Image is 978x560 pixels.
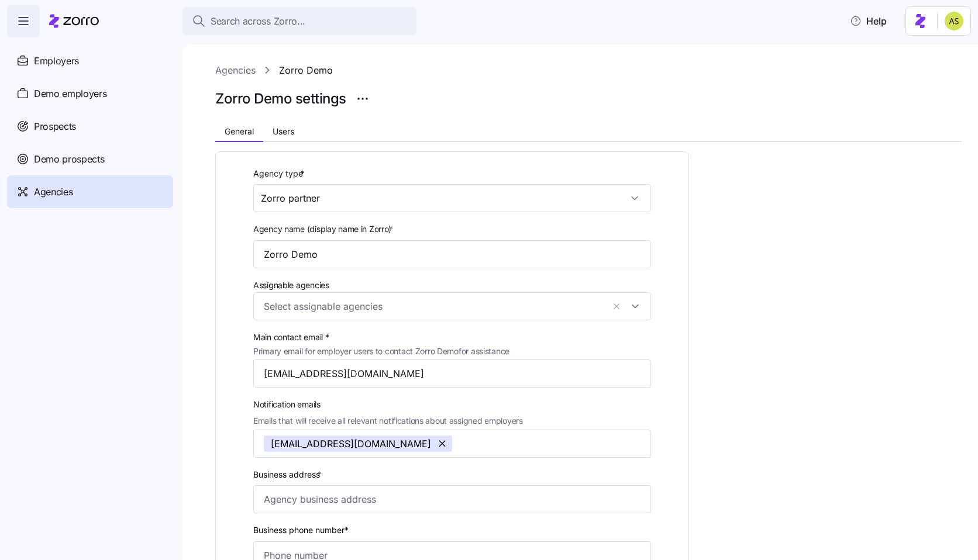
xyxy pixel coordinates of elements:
span: Notification emails [253,398,523,411]
span: Agency name (display name in Zorro) [253,223,391,236]
span: Employers [34,54,79,68]
span: Help [850,14,887,28]
button: Search across Zorro... [182,7,416,35]
span: Agencies [34,185,73,199]
input: Select agency type [253,184,651,212]
a: Demo employers [7,77,173,110]
img: 2a591ca43c48773f1b6ab43d7a2c8ce9 [945,12,963,30]
input: Type agency name [253,240,651,268]
a: Demo prospects [7,143,173,175]
span: Primary email for employer users to contact Zorro Demo for assistance [253,345,509,358]
a: Prospects [7,110,173,143]
button: Help [841,9,896,33]
a: Agencies [7,175,173,208]
span: Main contact email * [253,331,509,344]
span: Assignable agencies [253,279,329,291]
span: Demo prospects [34,152,105,167]
label: Business address [253,468,324,481]
h1: Zorro Demo settings [215,89,346,108]
span: [EMAIL_ADDRESS][DOMAIN_NAME] [271,435,431,452]
span: Users [273,127,294,136]
label: Business phone number* [253,524,349,537]
span: Prospects [34,119,76,134]
label: Agency type [253,167,307,180]
span: Demo employers [34,87,107,101]
input: Type contact email [253,359,651,388]
input: Agency business address [253,485,651,513]
span: Emails that will receive all relevant notifications about assigned employers [253,414,523,427]
a: Zorro Demo [279,63,333,78]
a: Employers [7,44,173,77]
span: General [225,127,254,136]
span: Search across Zorro... [211,14,305,29]
input: Select assignable agencies [264,299,604,314]
a: Agencies [215,63,256,78]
